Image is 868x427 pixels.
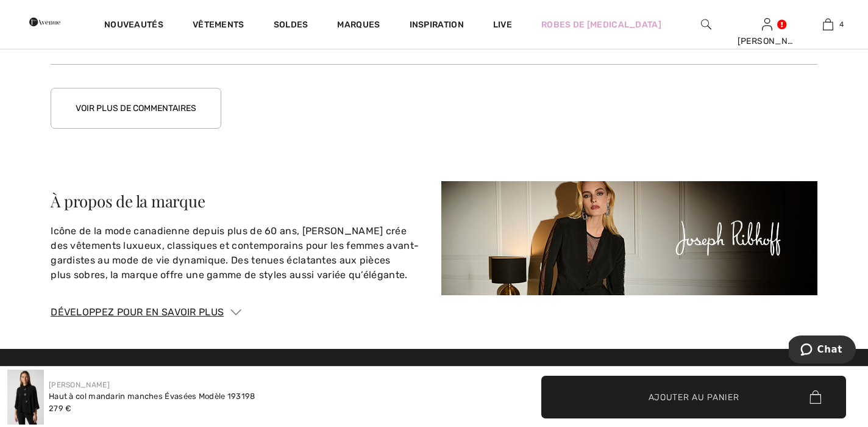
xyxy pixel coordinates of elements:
[274,20,308,32] a: Soldes
[29,10,60,34] img: 1ère Avenue
[441,181,817,295] img: À propos de la marque
[762,18,772,30] a: Se connecter
[493,18,512,31] a: Live
[49,390,255,403] div: Haut à col mandarin manches Évasées Modèle 193198
[49,404,72,413] span: 279 €
[738,35,797,48] div: [PERSON_NAME]
[789,335,856,366] iframe: Ouvre un widget dans lequel vous pouvez chatter avec l’un de nos agents
[51,88,221,129] button: Voir plus de commentaires
[541,376,846,418] button: Ajouter au panier
[541,18,661,31] a: Robes de [MEDICAL_DATA]
[798,17,858,32] a: 4
[193,20,244,32] a: Vêtements
[762,17,772,32] img: Mes infos
[230,309,241,315] img: Arrow1.svg
[809,390,821,404] img: Bag.svg
[51,224,427,282] p: Icône de la mode canadienne depuis plus de 60 ans, [PERSON_NAME] crée des vêtements luxueux, clas...
[649,390,739,403] span: Ajouter au panier
[51,193,427,209] div: À propos de la marque
[51,305,817,320] div: Développez pour en savoir plus
[49,381,110,389] a: [PERSON_NAME]
[839,19,844,30] span: 4
[104,20,163,32] a: Nouveautés
[337,20,380,32] a: Marques
[701,17,711,32] img: recherche
[410,20,464,32] span: Inspiration
[823,17,833,32] img: Mon panier
[7,370,44,425] img: Haut &agrave; Col Mandarin Manches &Eacute;vas&eacute;es mod&egrave;le 193198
